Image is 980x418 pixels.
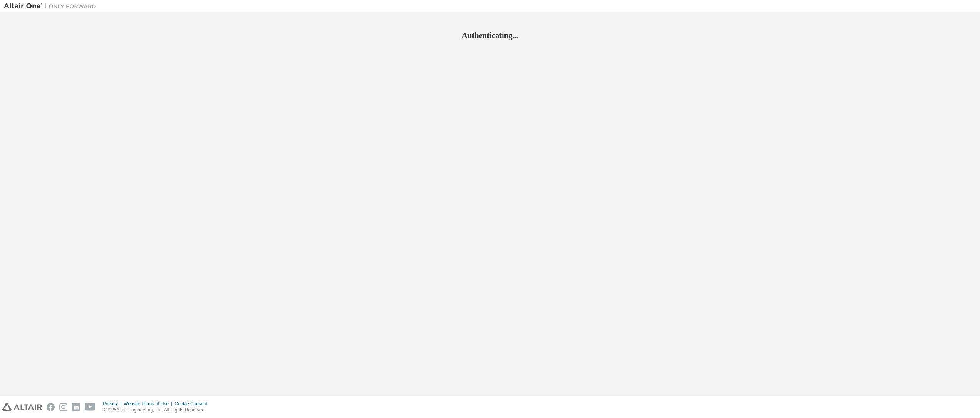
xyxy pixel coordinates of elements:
[103,401,124,407] div: Privacy
[85,403,96,411] img: youtube.svg
[4,2,100,10] img: Altair One
[4,30,976,40] h2: Authenticating...
[2,403,42,411] img: altair_logo.svg
[47,403,55,411] img: facebook.svg
[59,403,67,411] img: instagram.svg
[124,401,174,407] div: Website Terms of Use
[174,401,212,407] div: Cookie Consent
[103,407,212,413] p: © 2025 Altair Engineering, Inc. All Rights Reserved.
[72,403,80,411] img: linkedin.svg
